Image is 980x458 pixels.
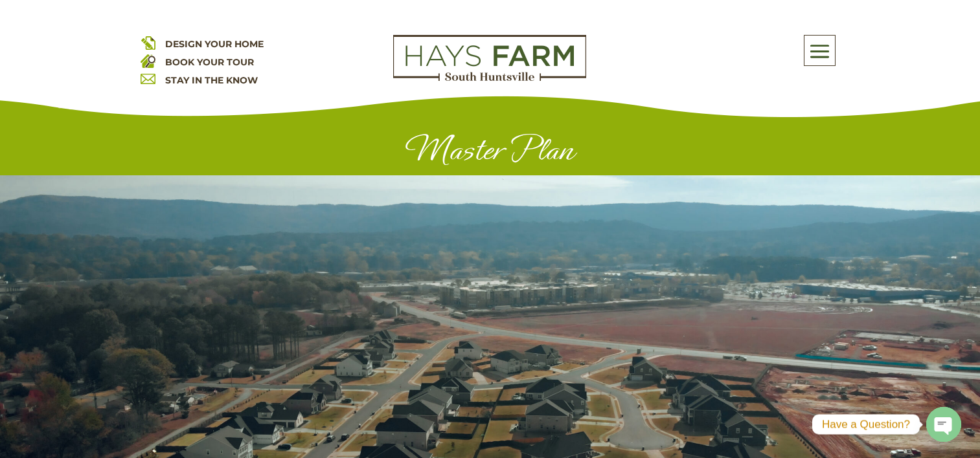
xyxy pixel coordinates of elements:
img: book your home tour [141,53,155,68]
h1: Master Plan [141,131,840,175]
img: Logo [393,35,586,82]
a: BOOK YOUR TOUR [165,56,254,68]
a: hays farm homes huntsville development [393,72,586,84]
a: STAY IN THE KNOW [165,74,258,86]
